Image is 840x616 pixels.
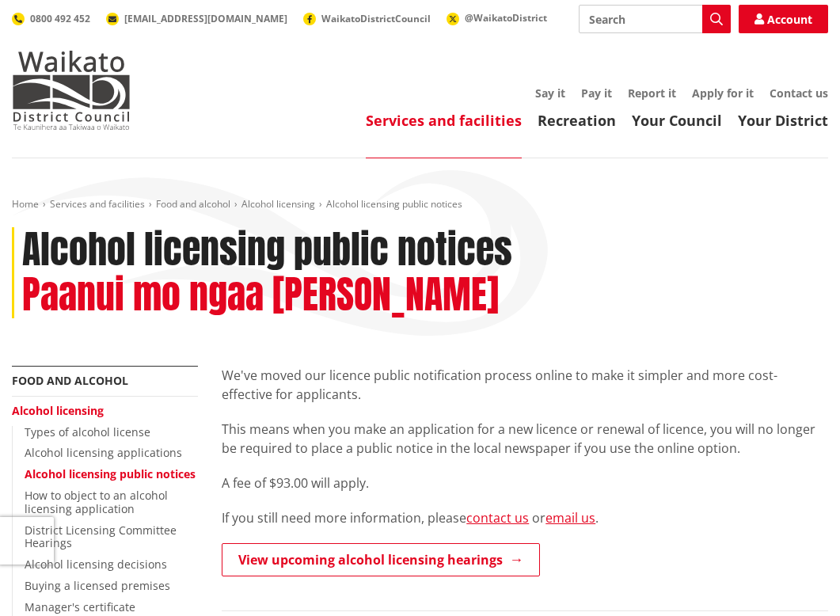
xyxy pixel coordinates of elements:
a: Manager's certificate [25,599,135,614]
span: @WaikatoDistrict [465,11,547,25]
a: contact us [466,509,529,527]
a: Food and alcohol [156,197,230,211]
a: Recreation [538,111,616,130]
a: Alcohol licensing [241,197,315,211]
p: We've moved our licence public notification process online to make it simpler and more cost-effec... [222,366,828,404]
a: Alcohol licensing applications [25,445,182,460]
p: This means when you make an application for a new licence or renewal of licence, you will no long... [222,420,828,458]
a: @WaikatoDistrict [447,11,547,25]
a: Alcohol licensing [12,403,104,418]
a: Services and facilities [50,197,145,211]
a: Account [739,5,828,33]
p: If you still need more information, please ​ or .​ [222,508,828,527]
a: District Licensing Committee Hearings [25,523,177,551]
a: Pay it [581,86,612,101]
a: Contact us [770,86,828,101]
p: A fee of $93.00 will apply. [222,473,828,492]
a: Your Council [632,111,722,130]
a: Say it [535,86,565,101]
a: 0800 492 452 [12,12,90,25]
a: Types of alcohol license [25,424,150,439]
span: Alcohol licensing public notices [326,197,462,211]
h1: Alcohol licensing public notices [22,227,512,273]
nav: breadcrumb [12,198,828,211]
a: email us​ [545,509,595,527]
a: Report it [628,86,676,101]
a: [EMAIL_ADDRESS][DOMAIN_NAME] [106,12,287,25]
span: [EMAIL_ADDRESS][DOMAIN_NAME] [124,12,287,25]
a: Apply for it [692,86,754,101]
span: 0800 492 452 [30,12,90,25]
a: How to object to an alcohol licensing application [25,488,168,516]
a: WaikatoDistrictCouncil [303,12,431,25]
a: Buying a licensed premises [25,578,170,593]
a: View upcoming alcohol licensing hearings [222,543,540,576]
span: WaikatoDistrictCouncil [321,12,431,25]
a: Alcohol licensing public notices [25,466,196,481]
img: Waikato District Council - Te Kaunihera aa Takiwaa o Waikato [12,51,131,130]
a: Your District [738,111,828,130]
input: Search input [579,5,731,33]
a: Food and alcohol [12,373,128,388]
a: Home [12,197,39,211]
h2: Paanui mo ngaa [PERSON_NAME] [22,272,499,318]
a: Services and facilities [366,111,522,130]
a: Alcohol licensing decisions [25,557,167,572]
